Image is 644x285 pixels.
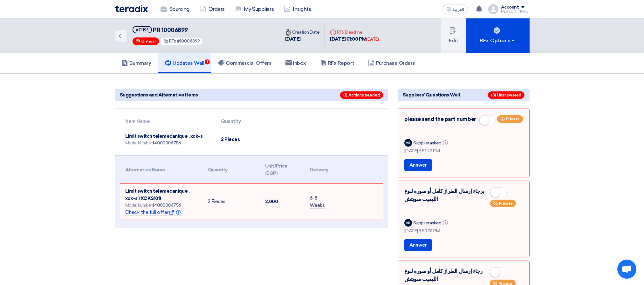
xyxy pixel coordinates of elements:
[216,114,282,129] th: Quantity
[501,5,519,10] div: Account
[466,18,530,53] button: RFx Options
[404,148,523,154] div: [DATE] 6:51:42 PM
[501,10,530,13] div: [PERSON_NAME]
[413,140,449,146] div: Supplier asked
[120,91,198,98] span: Suggestions and Alternative Items
[153,140,181,146] span: 14000006756
[340,91,383,99] span: (1) Actions needed
[285,60,306,66] h5: Inbox
[285,36,320,43] div: [DATE]
[330,36,379,43] div: [DATE] 01:00 PM
[195,2,230,16] a: Orders
[404,139,412,147] div: MS
[404,115,523,128] div: please send the part number
[278,53,313,73] a: Inbox
[158,53,211,73] a: Updates Wall1
[120,114,216,129] th: Item Name
[404,228,523,234] div: [DATE] 3:50:23 PM
[279,2,316,16] a: Insights
[205,59,210,64] span: 1
[203,184,260,220] td: 2 Pieces
[136,28,149,32] div: #71195
[211,53,278,73] a: Commercial Offers
[330,29,379,36] div: RFx Deadline
[203,159,260,181] th: Quantity
[313,53,361,73] a: RFx Report
[488,91,524,99] span: (3) Unanswered
[499,201,513,206] span: Private
[125,209,182,215] span: Check the full offer
[120,129,216,150] td: Limit switch telemecanique , xck-s
[125,202,198,209] div: Model Number:
[285,29,320,36] div: Creation Date
[413,220,449,226] div: Supplier asked
[442,4,468,14] button: العربية
[216,129,282,150] td: 2 Pieces
[265,199,278,204] span: 2,000
[125,140,211,146] div: Model Number:
[361,53,422,73] a: Purchase Orders
[141,39,156,43] span: Critical
[165,60,204,66] h5: Updates Wall
[480,37,516,44] div: RFx Options
[366,36,379,43] div: [DATE]
[404,159,432,171] button: Answer
[506,117,520,121] span: Private
[133,26,203,34] h5: PR 10006899
[122,60,151,66] h5: Summary
[453,7,464,12] span: العربية
[115,53,158,73] a: Summary
[404,219,412,227] div: AS
[441,18,466,53] button: Edit
[120,159,203,181] th: Alternative Name
[404,239,432,251] button: Answer
[320,60,354,66] h5: RFx Report
[305,159,335,181] th: Delivery
[488,4,498,14] img: profile_test.png
[153,202,181,208] span: 14000006756
[177,39,200,43] span: #10006899
[169,39,176,43] span: RFx
[218,60,271,66] h5: Commercial Offers
[260,159,305,181] th: Unit/Price (EGP)
[617,260,636,279] div: Open chat
[368,60,415,66] h5: Purchase Orders
[115,5,148,12] img: Teradix logo
[403,91,460,98] span: Suppliers' Questions Wall
[153,27,188,34] span: PR 10006899
[125,188,190,201] span: Limit switch telemecanique , xck-s ) XCKS101)
[310,195,325,209] span: 6-8 Weeks
[230,2,279,16] a: My Suppliers
[155,2,195,16] a: Sourcing
[404,187,523,208] div: برجاء إرسال الطراز كامل أو صوره لنوع الليميت سويتش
